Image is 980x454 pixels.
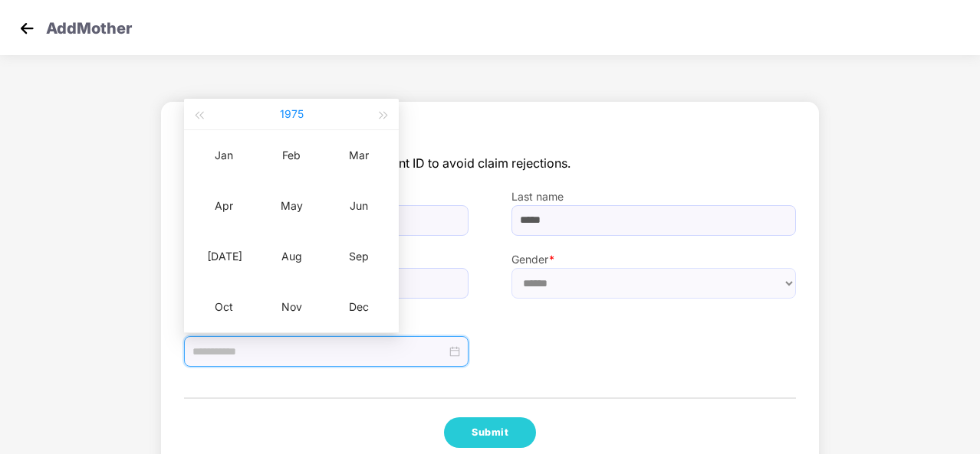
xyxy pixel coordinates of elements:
[325,181,393,231] td: 1975-06
[258,181,325,231] td: 1975-05
[268,298,314,316] div: Nov
[190,231,258,282] td: 1975-07
[336,247,382,266] div: Sep
[325,130,393,181] td: 1975-03
[268,247,314,266] div: Aug
[325,282,393,332] td: 1975-12
[444,417,536,448] button: Submit
[190,282,258,332] td: 1975-10
[201,247,247,266] div: [DATE]
[184,125,796,154] span: Mother Detail
[258,282,325,332] td: 1975-11
[46,17,132,35] p: Add Mother
[201,298,247,316] div: Oct
[190,181,258,231] td: 1975-04
[336,298,382,316] div: Dec
[280,99,304,129] button: 1975
[258,130,325,181] td: 1975-02
[511,188,796,205] label: Last name
[184,154,796,173] span: The detail should be as per government ID to avoid claim rejections.
[325,231,393,282] td: 1975-09
[268,197,314,215] div: May
[336,146,382,165] div: Mar
[15,17,38,40] img: svg+xml;base64,PHN2ZyB4bWxucz0iaHR0cDovL3d3dy53My5vcmcvMjAwMC9zdmciIHdpZHRoPSIzMCIgaGVpZ2h0PSIzMC...
[511,251,796,268] label: Gender
[258,231,325,282] td: 1975-08
[268,146,314,165] div: Feb
[190,130,258,181] td: 1975-01
[201,146,247,165] div: Jan
[201,197,247,215] div: Apr
[336,197,382,215] div: Jun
